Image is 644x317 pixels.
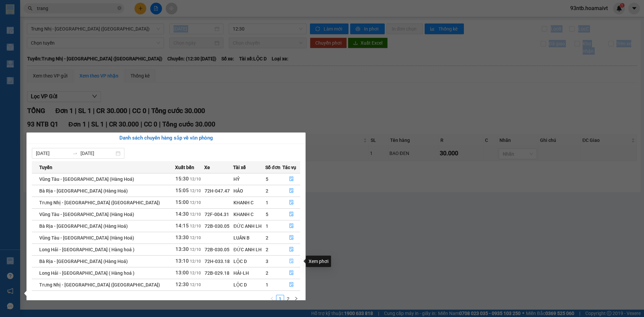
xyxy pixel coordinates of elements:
[205,247,229,252] span: 72B-030.05
[289,188,294,194] span: file-done
[289,212,294,217] span: file-done
[175,258,189,264] span: 13:10
[266,282,268,287] span: 1
[205,188,230,194] span: 72H-047.47
[39,188,128,194] span: Bà Rịa - [GEOGRAPHIC_DATA] (Hàng Hoá)
[266,212,268,217] span: 5
[233,269,265,277] div: HẢI-LH
[190,247,201,252] span: 12/10
[233,258,265,265] div: LỘC D
[72,151,78,156] span: swap-right
[205,223,229,229] span: 72B-030.05
[268,295,276,303] button: left
[266,176,268,182] span: 5
[205,270,229,276] span: 72B-029.18
[306,256,331,267] div: Xem phơi
[190,200,201,205] span: 12/10
[190,259,201,264] span: 12/10
[39,247,135,252] span: Long Hải - [GEOGRAPHIC_DATA] ( Hàng hoá )
[283,197,300,208] button: file-done
[283,186,300,196] button: file-done
[283,279,300,290] button: file-done
[294,297,298,301] span: right
[190,189,201,193] span: 12/10
[266,188,268,194] span: 2
[39,259,128,264] span: Bà Rịa - [GEOGRAPHIC_DATA] (Hàng Hoá)
[233,222,265,230] div: ĐỨC ANH LH
[190,235,201,240] span: 12/10
[283,174,300,184] button: file-done
[233,211,265,218] div: KHANH C
[283,256,300,267] button: file-done
[205,212,229,217] span: 72F-004.31
[233,246,265,253] div: ĐỨC ANH LH
[36,150,70,157] input: Từ ngày
[233,234,265,242] div: LUÂN B
[39,200,160,205] span: Trưng Nhị - [GEOGRAPHIC_DATA] ([GEOGRAPHIC_DATA])
[284,295,292,303] a: 2
[233,175,265,183] div: HỶ
[39,235,134,241] span: Vũng Tàu - [GEOGRAPHIC_DATA] (Hàng Hoá)
[266,247,268,252] span: 2
[175,246,189,252] span: 13:30
[283,221,300,231] button: file-done
[175,188,189,194] span: 15:05
[282,164,296,171] span: Tác vụ
[266,223,268,229] span: 1
[233,164,246,171] span: Tài xế
[276,295,284,303] li: 1
[266,235,268,241] span: 2
[32,134,300,142] div: Danh sách chuyến hàng sắp về văn phòng
[289,200,294,205] span: file-done
[190,271,201,275] span: 12/10
[289,270,294,276] span: file-done
[284,295,292,303] li: 2
[80,150,114,157] input: Đến ngày
[39,212,134,217] span: Vũng Tàu - [GEOGRAPHIC_DATA] (Hàng Hoá)
[289,223,294,229] span: file-done
[289,259,294,264] span: file-done
[205,259,230,264] span: 72H-033.18
[276,295,284,303] a: 1
[39,176,134,182] span: Vũng Tàu - [GEOGRAPHIC_DATA] (Hàng Hoá)
[39,164,52,171] span: Tuyến
[175,176,189,182] span: 15:30
[39,270,135,276] span: Long Hải - [GEOGRAPHIC_DATA] ( Hàng hoá )
[175,281,189,287] span: 12:30
[270,297,274,301] span: left
[190,177,201,181] span: 12/10
[289,282,294,287] span: file-done
[204,164,210,171] span: Xe
[266,259,268,264] span: 3
[39,282,160,287] span: Trưng Nhị - [GEOGRAPHIC_DATA] ([GEOGRAPHIC_DATA])
[289,235,294,241] span: file-done
[289,176,294,182] span: file-done
[175,199,189,205] span: 15:00
[266,200,268,205] span: 1
[292,295,300,303] li: Next Page
[175,234,189,241] span: 13:30
[268,295,276,303] li: Previous Page
[190,282,201,287] span: 12/10
[233,187,265,195] div: HẢO
[72,151,78,156] span: to
[190,212,201,217] span: 12/10
[233,199,265,206] div: KHANH C
[265,164,280,171] span: Số đơn
[175,270,189,276] span: 13:00
[283,209,300,220] button: file-done
[292,295,300,303] button: right
[233,281,265,288] div: LỘC D
[175,223,189,229] span: 14:15
[283,268,300,278] button: file-done
[190,224,201,228] span: 12/10
[266,270,268,276] span: 2
[289,247,294,252] span: file-done
[39,223,128,229] span: Bà Rịa - [GEOGRAPHIC_DATA] (Hàng Hoá)
[283,232,300,243] button: file-done
[175,164,194,171] span: Xuất bến
[283,244,300,255] button: file-done
[175,211,189,217] span: 14:30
